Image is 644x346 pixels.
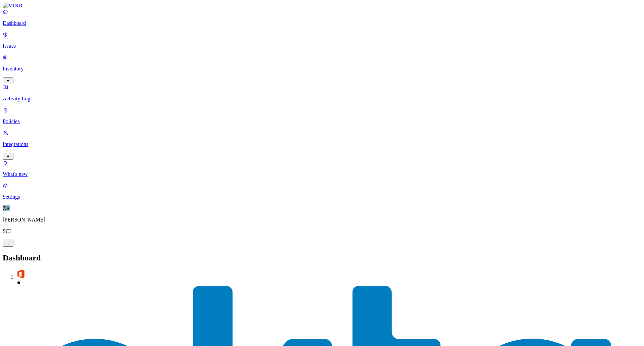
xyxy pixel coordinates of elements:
p: What's new [3,171,641,177]
p: Policies [3,118,641,125]
p: SCI [3,228,641,234]
a: Inventory [3,54,641,83]
p: [PERSON_NAME] [3,217,641,223]
a: What's new [3,160,641,177]
a: Policies [3,107,641,125]
a: Integrations [3,130,641,159]
img: MIND [3,3,22,9]
a: Activity Log [3,84,641,102]
a: MIND [3,3,641,9]
p: Settings [3,194,641,200]
a: Settings [3,183,641,200]
h2: Dashboard [3,253,641,262]
p: Integrations [3,141,641,147]
p: Issues [3,43,641,49]
span: ZA [3,205,10,211]
img: svg%3e [16,269,25,279]
p: Dashboard [3,20,641,26]
p: Inventory [3,66,641,72]
a: Issues [3,32,641,49]
p: Activity Log [3,96,641,102]
a: Dashboard [3,9,641,26]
